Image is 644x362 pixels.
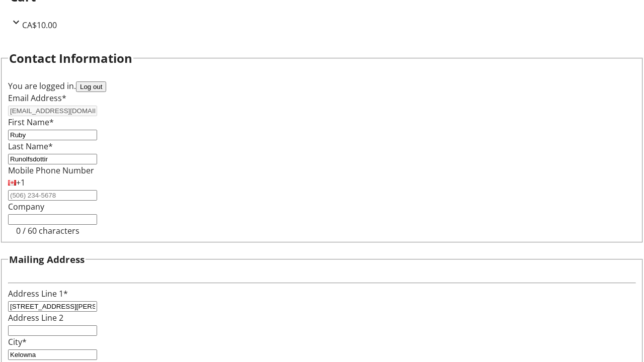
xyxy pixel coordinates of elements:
span: CA$10.00 [22,20,57,31]
input: City [8,349,97,360]
label: Company [8,201,44,212]
label: Email Address* [8,93,66,104]
input: Address [8,301,97,312]
label: City* [8,336,27,347]
div: You are logged in. [8,80,636,92]
h2: Contact Information [9,49,132,67]
input: (506) 234-5678 [8,190,97,201]
label: Address Line 2 [8,312,63,323]
label: Address Line 1* [8,288,68,299]
tr-character-limit: 0 / 60 characters [16,225,79,236]
label: Mobile Phone Number [8,165,94,176]
label: First Name* [8,117,54,128]
button: Log out [76,81,106,92]
label: Last Name* [8,141,53,152]
h3: Mailing Address [9,252,85,266]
